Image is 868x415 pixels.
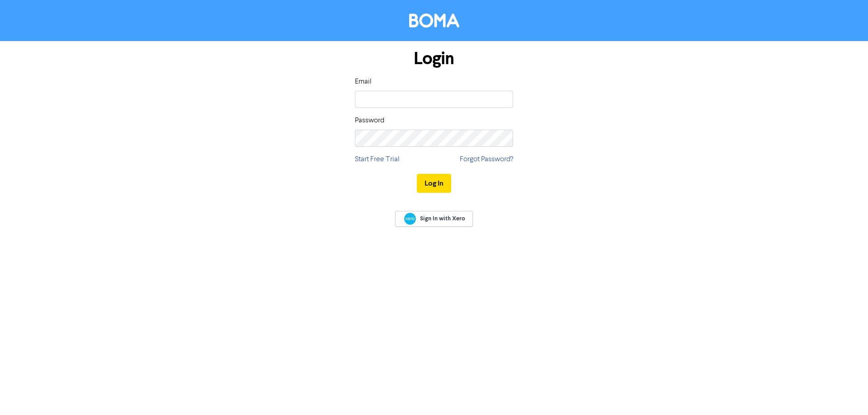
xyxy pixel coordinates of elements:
[355,154,400,165] a: Start Free Trial
[409,14,459,28] img: BOMA Logo
[355,76,372,87] label: Email
[417,174,451,193] button: Log In
[355,115,384,126] label: Password
[404,213,416,225] img: Xero logo
[460,154,513,165] a: Forgot Password?
[395,211,473,227] a: Sign In with Xero
[823,372,868,415] iframe: Chat Widget
[355,48,513,69] h1: Login
[420,214,465,223] span: Sign In with Xero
